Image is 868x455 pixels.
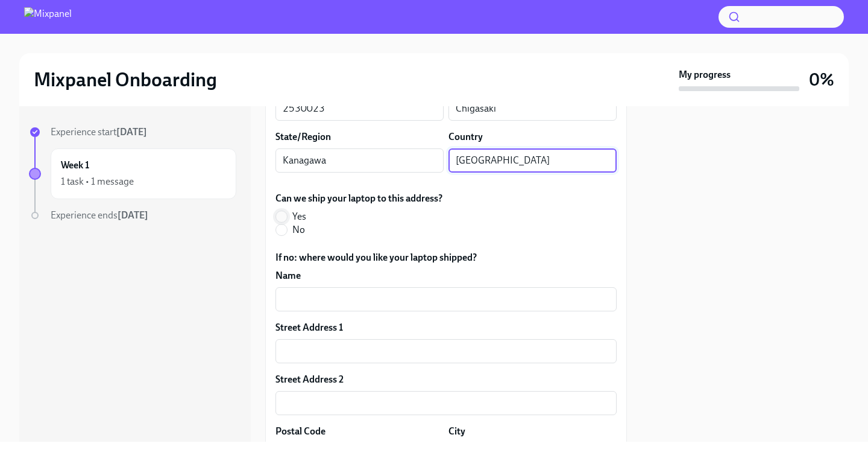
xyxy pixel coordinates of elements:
label: Street Address 2 [275,373,344,386]
img: Mixpanel [24,7,72,27]
label: Country [448,130,483,144]
h6: Week 1 [61,159,89,172]
h3: 0% [809,69,834,91]
a: Experience start[DATE] [29,126,236,139]
label: City [448,425,465,438]
span: Experience ends [51,209,148,221]
label: Name [275,269,301,282]
span: No [292,223,305,237]
h2: Mixpanel Onboarding [34,68,217,92]
div: 1 task • 1 message [61,175,134,188]
label: Street Address 1 [275,321,343,334]
span: Yes [292,210,306,223]
label: State/Region [275,130,331,144]
label: Postal Code [275,425,325,438]
label: Can we ship your laptop to this address? [275,192,442,205]
strong: My progress [679,68,731,81]
strong: [DATE] [116,126,147,138]
strong: [DATE] [118,209,148,221]
label: If no: where would you like your laptop shipped? [275,251,617,264]
a: Week 11 task • 1 message [29,148,236,199]
span: Experience start [51,126,147,138]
